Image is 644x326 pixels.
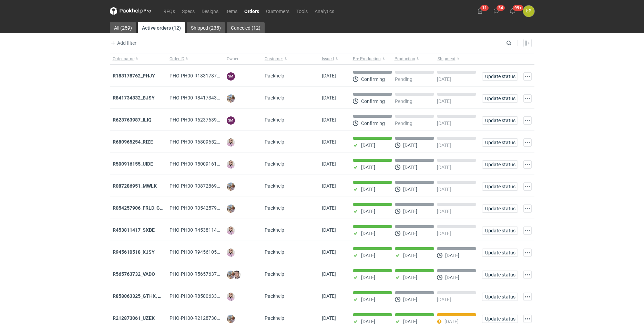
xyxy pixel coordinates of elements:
strong: R945610518_XJSY [113,249,155,255]
button: Pre-Production [350,53,393,64]
span: 12/09/2025 [322,95,336,101]
p: [DATE] [361,275,375,280]
span: 03/09/2025 [322,227,336,233]
button: 11 [474,6,485,17]
a: RFQs [160,7,178,15]
p: Confirming [361,98,385,104]
button: Add filter [109,39,137,47]
span: Update status [485,118,515,123]
button: 99+ [507,6,518,17]
button: Actions [523,315,532,323]
button: Actions [523,72,532,81]
a: R858063325_GTHX, NNPL, JAAG, JGXY, QTVD, WZHN, ITNR, EUMI [113,293,256,299]
span: 05/09/2025 [322,139,336,145]
a: R183178762_PHJY [113,73,155,78]
span: Update status [485,228,515,233]
span: Update status [485,316,515,321]
button: Update status [482,227,518,235]
p: [DATE] [361,319,375,324]
button: Shipment [436,53,479,64]
button: Issued [319,53,350,64]
a: Specs [178,7,198,15]
strong: R500916155_UIDE [113,161,153,167]
strong: R623763987_ILIQ [113,117,152,123]
span: 15/09/2025 [322,73,336,78]
span: 05/09/2025 [322,161,336,167]
img: Michał Palasek [227,271,235,279]
span: 02/09/2025 [322,249,336,255]
span: Packhelp [265,315,284,321]
span: PHO-PH00-R453811417_SXBE [170,227,236,233]
a: Tools [293,7,311,15]
span: 04/09/2025 [322,205,336,211]
p: [DATE] [445,275,459,280]
p: [DATE] [361,209,375,214]
p: [DATE] [403,209,417,214]
button: Customer [262,53,319,64]
strong: R212873061_UZEK [113,315,155,321]
button: Update status [482,116,518,125]
button: Actions [523,271,532,279]
span: Update status [485,250,515,255]
button: Actions [523,138,532,147]
p: [DATE] [437,297,451,302]
span: Update status [485,272,515,277]
span: PHO-PH00-R858063325_GTHX,-NNPL,-JAAG,-JGXY,-QTVD,-WZHN,-ITNR,-EUMI [170,293,339,299]
p: [DATE] [361,187,375,192]
span: Packhelp [265,293,284,299]
span: Packhelp [265,227,284,233]
img: Klaudia Wiśniewska [227,249,235,257]
p: Pending [395,98,412,104]
span: Production [395,56,415,62]
button: Update status [482,315,518,323]
a: R453811417_SXBE [113,227,155,233]
button: ŁP [523,6,534,17]
button: Actions [523,160,532,169]
span: Packhelp [265,139,284,145]
span: Update status [485,294,515,299]
p: [DATE] [437,231,451,236]
span: Update status [485,162,515,167]
button: Actions [523,116,532,125]
span: 04/09/2025 [322,183,336,189]
strong: R565763732_VADO [113,271,155,277]
figcaption: SM [227,72,235,81]
button: Update status [482,249,518,257]
img: Michał Palasek [227,204,235,213]
img: Michał Palasek [227,315,235,323]
span: Issued [322,56,334,62]
button: Actions [523,204,532,213]
span: Packhelp [265,249,284,255]
span: Packhelp [265,95,284,101]
strong: R680965254_RIZE [113,139,153,145]
a: Analytics [311,7,338,15]
img: Klaudia Wiśniewska [227,138,235,147]
span: Owner [227,56,238,62]
span: PHO-PH00-R500916155_UIDE [170,161,235,167]
p: Confirming [361,120,385,126]
strong: R087286951_MWLK [113,183,157,189]
p: [DATE] [437,165,451,170]
p: [DATE] [437,187,451,192]
p: [DATE] [437,209,451,214]
button: Update status [482,204,518,213]
a: R841734332_BJSY [113,95,155,101]
svg: Packhelp Pro [110,7,151,15]
button: Order name [110,53,167,64]
button: Actions [523,227,532,235]
span: PHO-PH00-R945610518_XJSY [170,249,236,255]
span: Packhelp [265,205,284,211]
figcaption: SM [227,116,235,125]
a: All (259) [110,22,136,33]
button: Update status [482,160,518,169]
div: Łukasz Postawa [523,6,534,17]
span: PHO-PH00-R680965254_RIZE [170,139,234,145]
span: PHO-PH00-R623763987_ILIQ [170,117,233,123]
p: [DATE] [403,165,417,170]
span: PHO-PH00-R183178762_PHJY [170,73,236,78]
button: Actions [523,94,532,103]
